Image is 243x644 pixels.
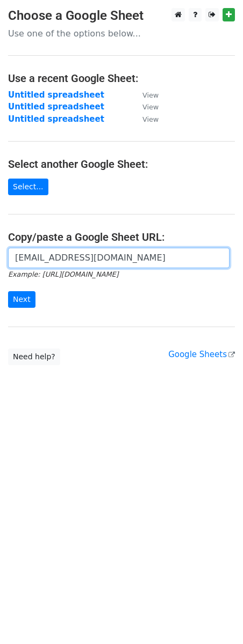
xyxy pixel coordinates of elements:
[8,158,235,171] h4: Select another Google Sheet:
[8,102,104,112] a: Untitled spreadsheet
[8,231,235,243] h4: Copy/paste a Google Sheet URL:
[8,8,235,24] h3: Choose a Google Sheet
[142,115,159,123] small: View
[132,102,159,112] a: View
[8,28,235,39] p: Use one of the options below...
[142,103,159,111] small: View
[8,248,230,268] input: Paste your Google Sheet URL here
[168,350,235,359] a: Google Sheets
[132,90,159,100] a: View
[8,72,235,85] h4: Use a recent Google Sheet:
[132,114,159,124] a: View
[142,91,159,99] small: View
[8,90,104,100] a: Untitled spreadsheet
[8,291,35,308] input: Next
[8,114,104,124] a: Untitled spreadsheet
[189,593,243,644] iframe: Chat Widget
[8,349,60,365] a: Need help?
[8,270,118,278] small: Example: [URL][DOMAIN_NAME]
[8,179,48,195] a: Select...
